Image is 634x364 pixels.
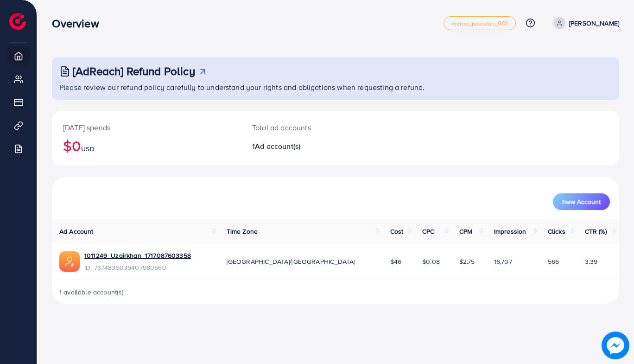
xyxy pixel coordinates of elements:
[562,198,601,205] span: New Account
[550,17,619,29] a: [PERSON_NAME]
[602,332,629,359] img: image
[59,227,94,236] span: Ad Account
[390,227,404,236] span: Cost
[569,18,619,29] p: [PERSON_NAME]
[422,227,434,236] span: CPC
[227,227,258,236] span: Time Zone
[459,257,475,266] span: $2.75
[59,287,124,297] span: 1 available account(s)
[585,257,598,266] span: 3.39
[390,257,401,266] span: $46
[81,144,94,153] span: USD
[422,257,440,266] span: $0.08
[9,13,26,30] img: logo
[84,263,191,272] span: ID: 7374835039407980560
[494,257,512,266] span: 16,707
[59,251,80,272] img: ic-ads-acc.e4c84228.svg
[52,17,106,30] h3: Overview
[63,122,230,133] p: [DATE] spends
[255,141,300,151] span: Ad account(s)
[494,227,526,236] span: Impression
[459,227,472,236] span: CPM
[227,257,355,266] span: [GEOGRAPHIC_DATA]/[GEOGRAPHIC_DATA]
[59,82,614,93] p: Please review our refund policy carefully to understand your rights and obligations when requesti...
[451,20,508,26] span: metap_pakistan_001
[548,227,565,236] span: Clicks
[553,193,610,210] button: New Account
[63,137,230,154] h2: $0
[444,16,516,30] a: metap_pakistan_001
[548,257,559,266] span: 566
[84,251,191,260] a: 1011249_Uzairkhan_1717087603358
[252,122,372,133] p: Total ad accounts
[585,227,607,236] span: CTR (%)
[252,142,372,151] h2: 1
[73,64,195,78] h3: [AdReach] Refund Policy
